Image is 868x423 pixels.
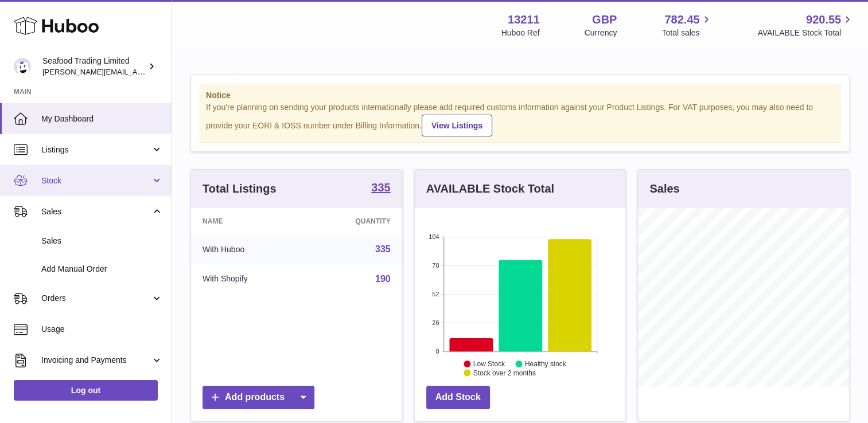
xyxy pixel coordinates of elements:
[42,67,230,76] span: [PERSON_NAME][EMAIL_ADDRESS][DOMAIN_NAME]
[371,182,390,195] a: 335
[661,12,713,38] a: 782.45 Total sales
[41,264,163,275] span: Add Manual Order
[508,12,540,28] strong: 13211
[525,360,567,368] text: Healthy stock
[206,90,834,101] strong: Notice
[371,182,390,193] strong: 335
[426,181,554,197] h3: AVAILABLE Stock Total
[41,206,151,217] span: Sales
[375,274,391,284] a: 190
[649,181,679,197] h3: Sales
[206,102,834,136] div: If you're planning on sending your products internationally please add required customs informati...
[757,28,854,38] span: AVAILABLE Stock Total
[41,355,151,366] span: Invoicing and Payments
[422,115,492,136] a: View Listings
[426,386,490,409] a: Add Stock
[661,28,713,38] span: Total sales
[592,12,617,28] strong: GBP
[14,380,158,401] a: Log out
[585,28,617,38] div: Currency
[473,369,536,377] text: Stock over 2 months
[375,244,391,254] a: 335
[432,291,439,297] text: 52
[203,181,277,197] h3: Total Listings
[41,236,163,246] span: Sales
[435,348,439,355] text: 0
[41,175,151,186] span: Stock
[432,319,439,326] text: 26
[191,264,305,294] td: With Shopify
[305,208,402,234] th: Quantity
[501,28,540,38] div: Huboo Ref
[41,144,151,155] span: Listings
[42,56,146,77] div: Seafood Trading Limited
[429,233,439,240] text: 104
[664,12,699,28] span: 782.45
[191,208,305,234] th: Name
[203,386,314,409] a: Add products
[41,324,163,335] span: Usage
[191,234,305,264] td: With Huboo
[432,262,439,269] text: 78
[14,58,31,75] img: nathaniellynch@rickstein.com
[806,12,841,28] span: 920.55
[757,12,854,38] a: 920.55 AVAILABLE Stock Total
[41,113,163,124] span: My Dashboard
[473,360,505,368] text: Low Stock
[41,293,151,304] span: Orders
